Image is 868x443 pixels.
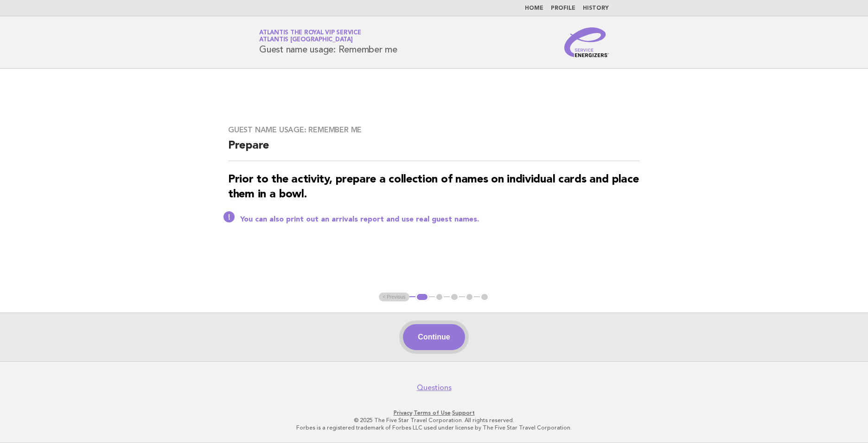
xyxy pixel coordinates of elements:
a: Profile [551,6,575,11]
img: Service Energizers [564,27,609,57]
a: History [583,6,609,11]
p: Forbes is a registered trademark of Forbes LLC used under license by The Five Star Travel Corpora... [150,424,718,431]
span: Atlantis [GEOGRAPHIC_DATA] [259,37,353,43]
button: Continue [403,324,465,350]
a: Support [452,410,475,416]
p: You can also print out an arrivals report and use real guest names. [240,215,640,224]
a: Atlantis the Royal VIP ServiceAtlantis [GEOGRAPHIC_DATA] [259,30,361,43]
h3: Guest name usage: Remember me [228,125,640,135]
button: 1 [415,293,429,302]
a: Privacy [394,410,412,416]
a: Terms of Use [414,410,451,416]
h1: Guest name usage: Remember me [259,30,397,54]
a: Home [525,6,543,11]
strong: Prior to the activity, prepare a collection of names on individual cards and place them in a bowl. [228,174,638,200]
p: © 2025 The Five Star Travel Corporation. All rights reserved. [150,417,718,424]
h2: Prepare [228,138,640,161]
a: Questions [417,383,452,392]
p: · · [150,409,718,417]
